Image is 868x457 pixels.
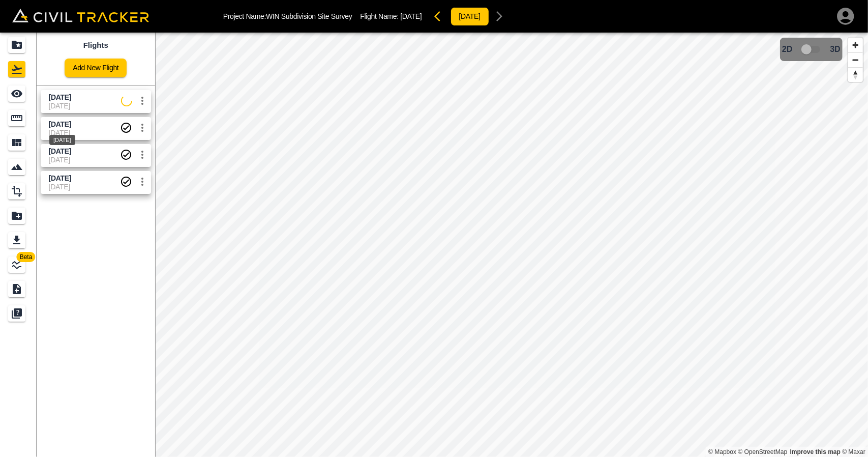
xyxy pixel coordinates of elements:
[848,38,863,52] button: Zoom in
[223,12,352,20] p: Project Name: WIN Subdivision Site Survey
[155,33,868,457] canvas: Map
[790,448,841,455] a: Map feedback
[830,45,841,54] span: 3D
[12,9,149,23] img: Civil Tracker
[400,12,422,20] span: [DATE]
[360,12,422,20] p: Flight Name:
[49,135,75,145] div: [DATE]
[848,67,863,82] button: Reset bearing to north
[797,40,826,59] span: 3D model not uploaded yet
[848,52,863,67] button: Zoom out
[738,448,788,455] a: OpenStreetMap
[842,448,865,455] a: Maxar
[708,448,736,455] a: Mapbox
[451,7,489,26] button: [DATE]
[782,45,792,54] span: 2D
